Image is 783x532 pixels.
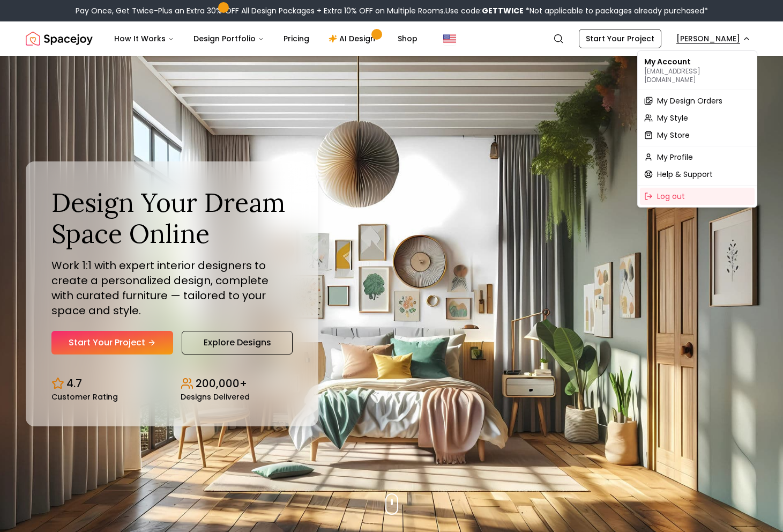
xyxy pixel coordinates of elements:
[640,53,755,87] div: My Account
[657,191,685,202] span: Log out
[640,127,755,144] a: My Store
[637,50,757,208] div: [PERSON_NAME]
[657,169,713,180] span: Help & Support
[657,113,688,123] span: My Style
[640,166,755,183] a: Help & Support
[640,92,755,109] a: My Design Orders
[657,95,722,106] span: My Design Orders
[640,109,755,127] a: My Style
[644,67,750,84] p: [EMAIL_ADDRESS][DOMAIN_NAME]
[640,149,755,166] a: My Profile
[657,130,690,141] span: My Store
[657,152,693,162] span: My Profile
